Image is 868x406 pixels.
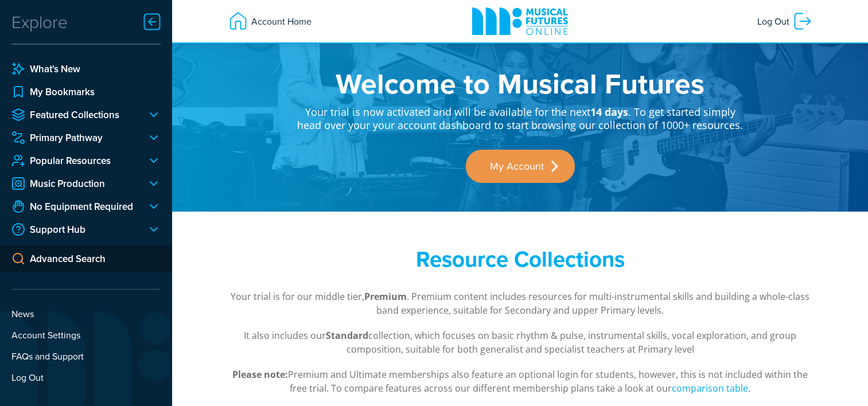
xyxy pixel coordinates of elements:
a: Popular Resources [11,154,138,167]
a: No Equipment Required [11,200,138,213]
a: My Account [466,150,575,183]
a: FAQs and Support [11,349,161,363]
p: It also includes our collection, which focuses on basic rhythm & pulse, instrumental skills, voca... [228,329,813,356]
a: What's New [11,62,161,76]
span: Log Out [757,11,792,32]
a: Featured Collections [11,108,138,122]
a: News [11,307,161,321]
a: Primary Pathway [11,131,138,145]
a: comparison table [672,382,748,395]
a: Log Out [752,5,819,37]
a: Account Home [222,5,317,37]
a: My Bookmarks [11,85,161,99]
div: Explore [11,10,68,33]
a: Music Production [11,177,138,190]
a: Account Settings [11,328,161,342]
strong: Please note: [232,368,288,381]
strong: Standard [326,329,368,342]
strong: Premium [364,290,407,303]
p: Your trial is for our middle tier, . Premium content includes resources for multi-instrumental sk... [228,290,813,317]
strong: 14 days [590,105,628,119]
h2: Resource Collections [297,246,744,272]
h1: Welcome to Musical Futures [297,69,744,97]
a: Support Hub [11,222,138,236]
p: Premium and Ultimate memberships also feature an optional login for students, however, this is no... [228,368,813,395]
p: Your trial is now activated and will be available for the next . To get started simply head over ... [297,97,744,132]
span: Account Home [248,11,312,32]
a: Log Out [11,370,161,384]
